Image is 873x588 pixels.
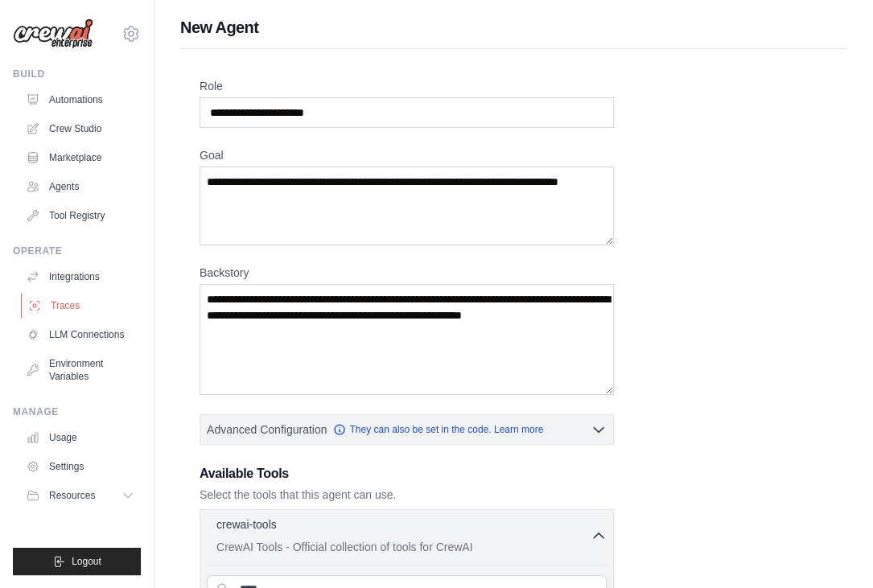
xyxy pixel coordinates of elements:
[13,405,141,418] div: Manage
[200,78,614,94] label: Role
[19,264,141,290] a: Integrations
[333,423,543,436] a: They can also be set in the code. Learn more
[207,421,327,438] span: Advanced Configuration
[180,16,847,39] h1: New Agent
[216,516,277,532] p: crewai-tools
[19,203,141,228] a: Tool Registry
[19,322,141,347] a: LLM Connections
[19,425,141,450] a: Usage
[200,464,614,483] h3: Available Tools
[13,548,141,575] button: Logout
[21,293,142,319] a: Traces
[19,351,141,389] a: Environment Variables
[13,68,141,80] div: Build
[200,265,614,281] label: Backstory
[19,174,141,199] a: Agents
[200,147,614,163] label: Goal
[19,145,141,171] a: Marketplace
[19,87,141,113] a: Automations
[13,19,93,49] img: Logo
[200,487,614,503] p: Select the tools that this agent can use.
[19,116,141,142] a: Crew Studio
[72,555,101,568] span: Logout
[216,539,591,555] p: CrewAI Tools - Official collection of tools for CrewAI
[207,516,607,555] button: crewai-tools CrewAI Tools - Official collection of tools for CrewAI
[19,454,141,479] a: Settings
[49,489,95,502] span: Resources
[200,415,613,444] button: Advanced Configuration They can also be set in the code. Learn more
[19,483,141,508] button: Resources
[13,245,141,257] div: Operate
